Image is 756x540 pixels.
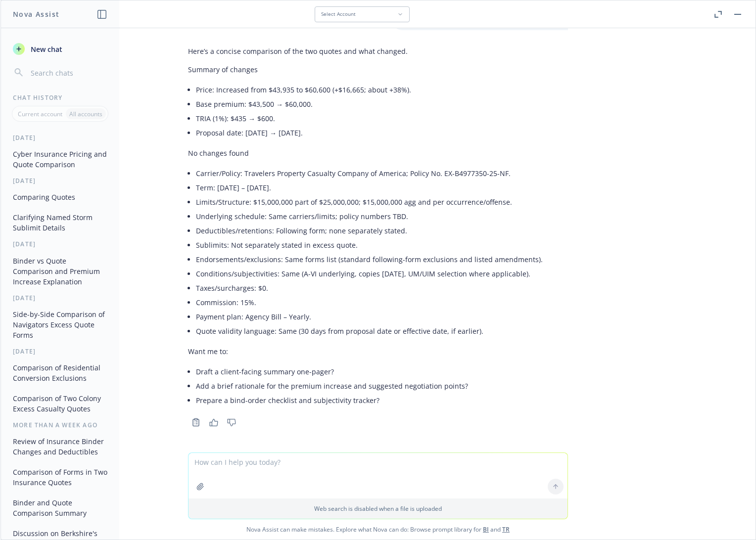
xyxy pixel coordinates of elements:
li: Proposal date: [DATE] → [DATE]. [196,126,543,140]
li: Quote validity language: Same (30 days from proposal date or effective date, if earlier). [196,324,543,338]
button: Cyber Insurance Pricing and Quote Comparison [9,146,111,173]
li: Commission: 15%. [196,295,543,310]
p: Current account [18,110,62,118]
p: All accounts [69,110,102,118]
div: More than a week ago [1,421,119,429]
div: [DATE] [1,177,119,185]
button: Review of Insurance Binder Changes and Deductibles [9,433,111,460]
div: [DATE] [1,294,119,302]
li: Sublimits: Not separately stated in excess quote. [196,238,543,252]
a: TR [502,525,510,534]
p: No changes found [188,148,543,158]
li: Payment plan: Agency Bill – Yearly. [196,310,543,324]
li: Prepare a bind-order checklist and subjectivity tracker? [196,393,543,407]
p: Want me to: [188,346,543,357]
div: Chat History [1,93,119,102]
button: Select Account [315,6,410,22]
button: Binder vs Quote Comparison and Premium Increase Explanation [9,253,111,290]
h1: Nova Assist [13,9,59,19]
div: [DATE] [1,134,119,142]
li: Price: Increased from $43,935 to $60,600 (+$16,665; about +38%). [196,83,543,97]
li: Carrier/Policy: Travelers Property Casualty Company of America; Policy No. EX-B4977350-25-NF. [196,166,543,180]
li: Term: [DATE] – [DATE]. [196,180,543,195]
button: Clarifying Named Storm Sublimit Details [9,209,111,236]
svg: Copy to clipboard [191,418,200,427]
li: Add a brief rationale for the premium increase and suggested negotiation points? [196,379,543,393]
li: Limits/Structure: $15,000,000 part of $25,000,000; $15,000,000 agg and per occurrence/offense. [196,195,543,209]
li: Draft a client-facing summary one-pager? [196,364,543,379]
button: Side-by-Side Comparison of Navigators Excess Quote Forms [9,306,111,343]
span: Select Account [321,11,356,17]
p: Web search is disabled when a file is uploaded [194,504,562,513]
li: Base premium: $43,500 → $60,000. [196,97,543,111]
button: Comparison of Forms in Two Insurance Quotes [9,464,111,491]
button: Thumbs down [224,415,239,429]
li: Taxes/surcharges: $0. [196,281,543,295]
span: New chat [29,44,62,54]
a: BI [483,525,489,534]
button: New chat [9,40,111,58]
div: [DATE] [1,347,119,356]
li: Deductibles/retentions: Following form; none separately stated. [196,224,543,238]
li: TRIA (1%): $435 → $600. [196,111,543,126]
li: Conditions/subjectivities: Same (A-VI underlying, copies [DATE], UM/UIM selection where applicable). [196,267,543,281]
li: Endorsements/exclusions: Same forms list (standard following-form exclusions and listed amendments). [196,252,543,267]
p: Here’s a concise comparison of the two quotes and what changed. [188,46,543,56]
button: Comparison of Residential Conversion Exclusions [9,360,111,386]
input: Search chats [29,66,107,80]
span: Nova Assist can make mistakes. Explore what Nova can do: Browse prompt library for and [4,519,752,540]
div: [DATE] [1,240,119,248]
button: Comparison of Two Colony Excess Casualty Quotes [9,390,111,417]
p: Summary of changes [188,64,543,75]
button: Comparing Quotes [9,189,111,205]
li: Underlying schedule: Same carriers/limits; policy numbers TBD. [196,209,543,224]
button: Binder and Quote Comparison Summary [9,495,111,521]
